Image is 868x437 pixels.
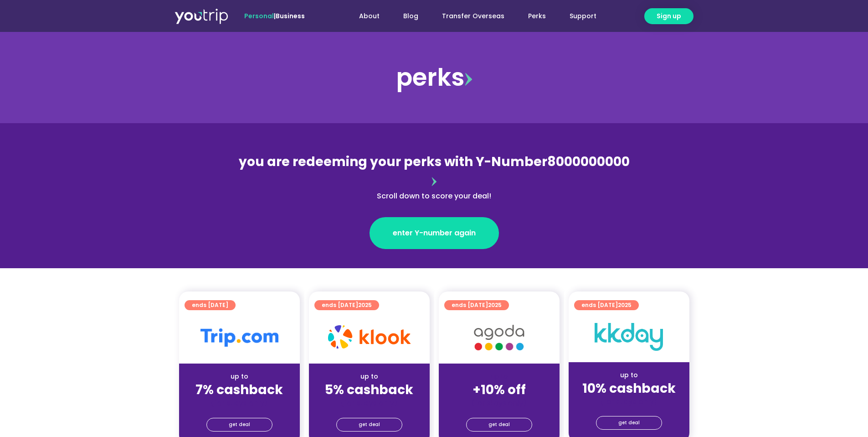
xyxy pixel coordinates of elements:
[186,372,293,381] div: up to
[430,8,516,25] a: Transfer Overseas
[488,418,510,431] span: get deal
[370,217,499,249] a: enter Y-number again
[488,301,502,309] span: 2025
[236,152,632,202] div: 8000000000
[314,300,379,310] a: ends [DATE]2025
[576,370,682,380] div: up to
[558,8,608,25] a: Support
[596,416,662,430] a: get deal
[336,418,402,432] a: get deal
[229,418,250,431] span: get deal
[516,8,558,25] a: Perks
[446,398,552,408] div: (for stays only)
[393,228,476,239] span: enter Y-number again
[347,8,391,25] a: About
[276,11,305,21] a: Business
[358,301,372,309] span: 2025
[316,372,422,381] div: up to
[473,381,526,399] strong: +10% off
[574,300,639,310] a: ends [DATE]2025
[452,300,502,310] span: ends [DATE]
[244,11,305,21] span: |
[185,300,236,310] a: ends [DATE]
[325,381,413,399] strong: 5% cashback
[322,300,372,310] span: ends [DATE]
[618,416,640,429] span: get deal
[239,153,547,171] span: you are redeeming your perks with Y-Number
[582,380,676,397] strong: 10% cashback
[618,301,632,309] span: 2025
[644,8,693,24] a: Sign up
[236,191,632,202] div: Scroll down to score your deal!
[444,300,509,310] a: ends [DATE]2025
[316,398,422,408] div: (for stays only)
[192,300,228,310] span: ends [DATE]
[195,381,283,399] strong: 7% cashback
[329,8,608,25] nav: Menu
[244,11,274,21] span: Personal
[581,300,632,310] span: ends [DATE]
[576,397,682,406] div: (for stays only)
[206,418,272,432] a: get deal
[657,11,681,21] span: Sign up
[466,418,532,432] a: get deal
[359,418,380,431] span: get deal
[186,398,293,408] div: (for stays only)
[491,372,508,381] span: up to
[391,8,430,25] a: Blog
